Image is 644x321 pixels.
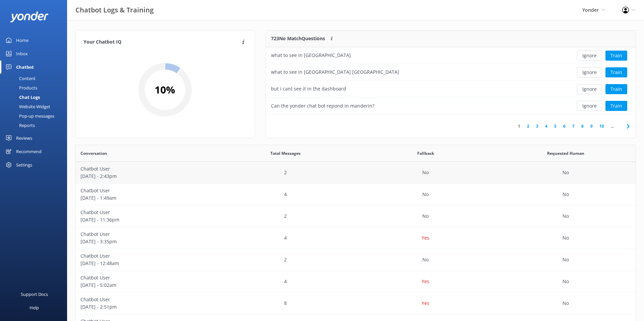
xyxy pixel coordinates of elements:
[524,123,533,129] a: 2
[75,184,636,205] div: row
[80,274,211,281] p: Chatbot User
[547,150,584,156] span: Requested Human
[422,278,429,285] p: Yes
[75,5,154,15] h3: Chatbot Logs & Training
[80,281,211,289] p: [DATE] - 5:02am
[80,303,211,311] p: [DATE] - 2:51pm
[596,123,607,129] a: 10
[271,35,325,42] p: 723 No Match Questions
[155,82,175,98] h2: 10 %
[587,123,596,129] a: 9
[577,67,602,77] button: Ignore
[577,84,602,94] button: Ignore
[4,83,37,92] div: Products
[80,231,211,238] p: Chatbot User
[4,121,67,130] a: Reports
[80,216,211,223] p: [DATE] - 11:36pm
[75,227,636,249] div: row
[16,47,28,60] div: Inbox
[562,256,569,263] p: No
[80,209,211,216] p: Chatbot User
[270,150,301,156] span: Total Messages
[10,11,49,22] img: yonder-white-logo.png
[4,83,67,92] a: Products
[16,60,34,74] div: Chatbot
[266,64,636,81] div: row
[284,256,287,263] p: 2
[562,191,569,198] p: No
[515,123,524,129] a: 1
[284,212,287,220] p: 2
[542,123,551,129] a: 4
[271,52,351,59] div: what to see in [GEOGRAPHIC_DATA]
[271,102,374,110] div: Can the yonder chat bot repond in manderin?
[80,173,211,180] p: [DATE] - 2:43pm
[422,256,429,263] p: No
[80,187,211,194] p: Chatbot User
[271,85,346,92] div: but i cant see it in the dashboard
[4,92,67,102] a: Chat Logs
[4,102,67,111] a: Website Widget
[562,234,569,242] p: No
[4,92,40,102] div: Chat Logs
[562,169,569,176] p: No
[266,98,636,114] div: row
[605,67,627,77] button: Train
[605,84,627,94] button: Train
[80,260,211,267] p: [DATE] - 12:48am
[4,102,50,111] div: Website Widget
[4,74,67,83] a: Content
[422,234,429,242] p: Yes
[266,47,636,64] div: row
[266,47,636,114] div: grid
[16,158,32,172] div: Settings
[562,300,569,307] p: No
[16,34,29,47] div: Home
[533,123,542,129] a: 3
[422,300,429,307] p: Yes
[569,123,578,129] a: 7
[578,123,587,129] a: 8
[4,74,36,83] div: Content
[577,51,602,61] button: Ignore
[80,252,211,260] p: Chatbot User
[4,111,67,121] a: Pop-up messages
[4,121,35,130] div: Reports
[284,234,287,242] p: 4
[75,271,636,293] div: row
[284,191,287,198] p: 4
[422,169,429,176] p: No
[284,300,287,307] p: 8
[422,212,429,220] p: No
[271,68,399,76] div: what to see in [GEOGRAPHIC_DATA] [GEOGRAPHIC_DATA]
[577,101,602,111] button: Ignore
[422,191,429,198] p: No
[80,150,107,156] span: Conversation
[16,131,32,145] div: Reviews
[75,162,636,184] div: row
[80,296,211,303] p: Chatbot User
[605,51,627,61] button: Train
[75,205,636,227] div: row
[607,123,617,129] span: ...
[30,301,39,314] div: Help
[84,39,240,46] h4: Your Chatbot IQ
[21,287,48,301] div: Support Docs
[551,123,560,129] a: 5
[284,278,287,285] p: 4
[75,293,636,314] div: row
[562,278,569,285] p: No
[562,212,569,220] p: No
[605,101,627,111] button: Train
[80,165,211,173] p: Chatbot User
[417,150,434,156] span: Fallback
[284,169,287,176] p: 2
[560,123,569,129] a: 6
[582,7,599,13] span: Yonder
[75,249,636,271] div: row
[16,145,42,158] div: Recommend
[266,81,636,98] div: row
[4,111,54,121] div: Pop-up messages
[80,238,211,245] p: [DATE] - 3:35pm
[80,194,211,202] p: [DATE] - 1:49am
